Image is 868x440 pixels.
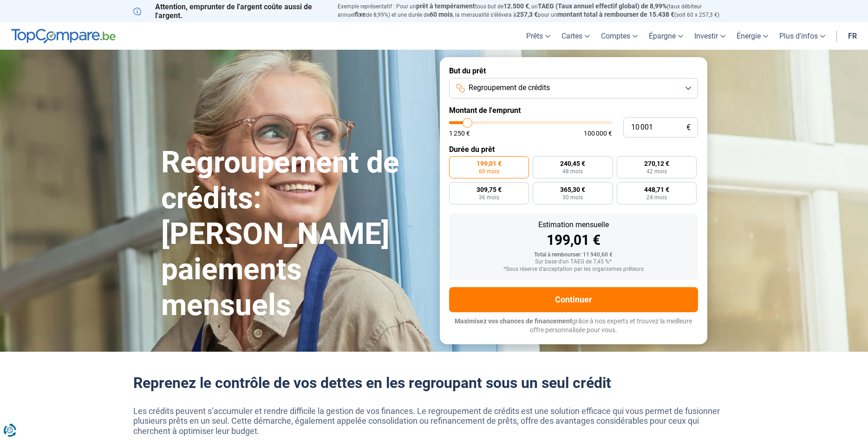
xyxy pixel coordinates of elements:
[355,11,366,18] span: fixe
[455,317,572,325] span: Maximisez vos chances de financement
[449,106,698,115] label: Montant de l'emprunt
[503,2,529,10] span: 12.500 €
[584,130,612,137] span: 100 000 €
[689,22,731,50] a: Investir
[133,2,326,20] p: Attention, emprunter de l'argent coûte aussi de l'argent.
[646,169,667,174] span: 42 mois
[562,169,583,174] span: 48 mois
[557,11,674,18] span: montant total à rembourser de 15.438 €
[161,145,429,323] h1: Regroupement de crédits: [PERSON_NAME] paiements mensuels
[449,317,698,335] p: grâce à nos experts et trouvez la meilleure offre personnalisée pour vous.
[11,29,116,44] img: TopCompare
[560,186,585,193] span: 365,30 €
[595,22,643,50] a: Comptes
[133,406,735,436] p: Les crédits peuvent s’accumuler et rendre difficile la gestion de vos finances. Le regroupement d...
[774,22,831,50] a: Plus d'infos
[449,66,698,75] label: But du prêt
[644,160,669,167] span: 270,12 €
[479,169,499,174] span: 60 mois
[644,186,669,193] span: 448,71 €
[476,160,502,167] span: 199,01 €
[560,160,585,167] span: 240,45 €
[457,252,691,258] div: Total à rembourser: 11 940,60 €
[842,22,862,50] a: fr
[521,22,556,50] a: Prêts
[516,11,538,18] span: 257,3 €
[449,145,698,154] label: Durée du prêt
[449,78,698,99] button: Regroupement de crédits
[457,266,691,273] div: *Sous réserve d'acceptation par les organismes prêteurs
[457,259,691,265] div: Sur base d'un TAEG de 7,45 %*
[643,22,689,50] a: Épargne
[449,287,698,312] button: Continuer
[469,83,550,93] span: Regroupement de crédits
[133,374,735,392] h2: Reprenez le contrôle de vos dettes en les regroupant sous un seul crédit
[538,2,667,10] span: TAEG (Taux annuel effectif global) de 8,99%
[457,221,691,229] div: Estimation mensuelle
[556,22,595,50] a: Cartes
[449,130,470,137] span: 1 250 €
[479,195,499,200] span: 36 mois
[430,11,453,18] span: 60 mois
[457,233,691,247] div: 199,01 €
[416,2,475,10] span: prêt à tempérament
[476,186,502,193] span: 309,75 €
[646,195,667,200] span: 24 mois
[686,124,691,131] span: €
[731,22,774,50] a: Énergie
[562,195,583,200] span: 30 mois
[338,2,735,19] p: Exemple représentatif : Pour un tous but de , un (taux débiteur annuel de 8,99%) et une durée de ...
